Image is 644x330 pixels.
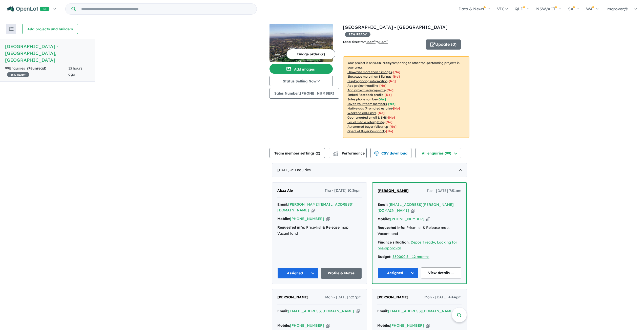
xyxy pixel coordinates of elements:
[378,188,409,194] a: [PERSON_NAME]
[272,163,467,177] div: [DATE]
[27,66,46,71] strong: ( unread)
[377,294,408,300] a: [PERSON_NAME]
[390,323,424,328] a: [PHONE_NUMBER]
[347,75,391,78] u: Showcase more than 3 listings
[607,6,631,11] span: mgrover@...
[269,76,333,86] button: Status:Selling Now
[388,116,395,119] span: [No]
[347,93,383,97] u: Embed Facebook profile
[424,294,462,300] span: Mon - [DATE] 4:44pm
[7,72,29,77] span: 15 % READY
[374,40,376,42] sup: 2
[347,88,385,92] u: Add project selling-points
[347,79,387,83] u: Display pricing information
[378,217,390,221] strong: Mobile:
[378,111,385,115] span: [No]
[378,268,418,278] button: Assigned
[277,202,288,207] strong: Email:
[389,125,397,128] span: [No]
[386,88,393,92] span: [ No ]
[426,216,430,222] button: Copy
[378,254,461,260] div: |
[277,294,308,300] a: [PERSON_NAME]
[374,151,379,156] img: download icon
[370,148,411,158] button: CSV download
[321,268,362,279] a: Profile & Notes
[347,106,392,110] u: Native ads (Promoted estate)
[347,70,392,74] u: Showcase more than 3 images
[290,323,324,328] a: [PHONE_NUMBER]
[277,225,362,237] div: Price-list & Release map, Vacant land
[288,309,354,313] a: [EMAIL_ADDRESS][DOMAIN_NAME]
[28,66,32,71] span: 78
[269,148,325,158] button: Team member settings (2)
[392,254,406,259] a: 650000
[277,309,288,313] strong: Email:
[326,323,330,328] button: Copy
[77,4,256,14] input: Try estate name, suburb, builder or developer
[22,24,78,34] button: Add projects and builders
[277,268,318,279] button: Assigned
[379,84,386,87] span: [ No ]
[347,116,387,119] u: Geo-targeted email & SMS
[393,106,400,110] span: [No]
[378,202,454,213] a: [EMAIL_ADDRESS][PERSON_NAME][DOMAIN_NAME]
[269,24,333,62] img: Woodlands Park Estate - Greenvale
[378,240,457,251] a: Deposit ready, Looking for pre-approval
[411,208,415,213] button: Copy
[345,32,370,37] span: 15 % READY
[333,152,338,156] img: bar-chart.svg
[269,64,333,74] button: Add images
[343,56,469,138] p: Your project is only comparing to other top-performing projects in your area: - - - - - - - - - -...
[347,102,387,106] u: Invite your team members
[289,168,311,172] span: - 21 Enquir ies
[311,208,315,213] button: Copy
[378,202,388,207] strong: Email:
[378,254,391,259] strong: Budget:
[277,225,305,230] strong: Requested info:
[347,120,384,124] u: Social media retargeting
[333,151,338,154] img: line-chart.svg
[277,323,290,328] strong: Mobile:
[68,66,82,77] span: 13 hours ago
[290,216,324,221] a: [PHONE_NUMBER]
[366,40,376,44] u: 156 m
[416,148,461,158] button: All enquiries (99)
[386,129,393,133] span: [No]
[5,43,90,63] h5: [GEOGRAPHIC_DATA] - [GEOGRAPHIC_DATA] , [GEOGRAPHIC_DATA]
[386,40,388,42] sup: 2
[388,102,396,106] span: [ Yes ]
[343,24,447,30] a: [GEOGRAPHIC_DATA] - [GEOGRAPHIC_DATA]
[376,40,388,44] span: to
[325,294,362,300] span: Mon - [DATE] 5:27pm
[343,39,422,45] p: from
[385,93,392,97] span: [ No ]
[377,309,388,313] strong: Email:
[385,120,392,124] span: [No]
[427,188,461,194] span: Tue - [DATE] 7:51am
[277,188,293,193] span: Abzz Ale
[393,75,400,78] span: [ No ]
[390,217,424,221] a: [PHONE_NUMBER]
[277,188,293,194] a: Abzz Ale
[375,61,391,65] b: 15 % ready
[277,295,308,299] span: [PERSON_NAME]
[378,225,461,237] div: Price-list & Release map, Vacant land
[356,309,360,314] button: Copy
[406,254,429,259] a: 6 - 12 months
[9,27,14,31] img: sort.svg
[426,39,461,50] button: Update (0)
[286,49,335,59] button: Image order (2)
[378,188,409,193] span: [PERSON_NAME]
[347,125,388,128] u: Automated buyer follow-up
[269,88,339,99] button: Sales Number:[PHONE_NUMBER]
[334,151,365,156] span: Performance
[317,151,319,156] span: 2
[389,79,396,83] span: [ No ]
[426,323,430,328] button: Copy
[378,240,410,245] strong: Finance situation:
[329,148,367,158] button: Performance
